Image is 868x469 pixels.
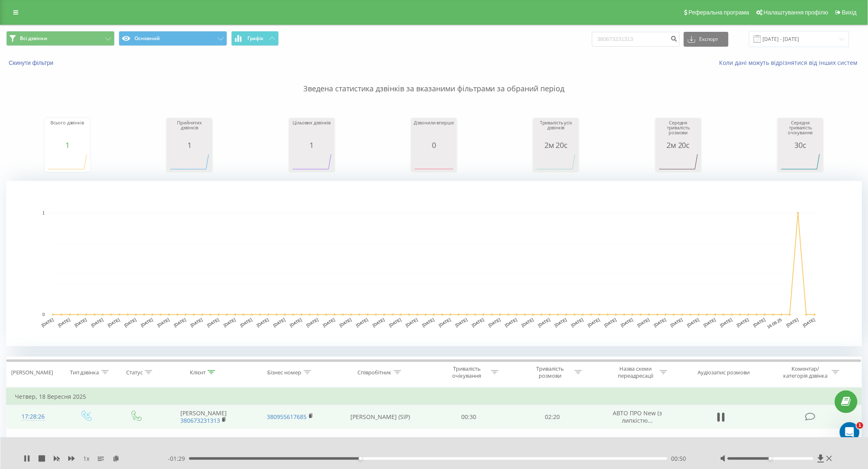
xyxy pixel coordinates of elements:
[504,317,518,328] text: [DATE]
[124,317,137,328] text: [DATE]
[240,317,253,328] text: [DATE]
[684,32,729,47] button: Експорт
[322,317,336,328] text: [DATE]
[291,120,333,141] div: Цільових дзвінків
[670,317,683,328] text: [DATE]
[190,317,204,328] text: [DATE]
[74,317,88,328] text: [DATE]
[47,141,88,149] div: 1
[6,67,862,94] p: Зведена статистика дзвінків за вказаними фільтрами за обраний період
[658,141,699,149] div: 2м 20с
[671,455,686,463] span: 00:50
[70,369,99,376] div: Тип дзвінка
[273,317,286,328] text: [DATE]
[736,317,750,328] text: [DATE]
[47,120,88,141] div: Всього дзвінків
[686,317,700,328] text: [DATE]
[587,317,601,328] text: [DATE]
[42,312,45,317] text: 0
[413,149,455,174] svg: A chart.
[637,317,650,328] text: [DATE]
[521,317,535,328] text: [DATE]
[206,317,220,328] text: [DATE]
[15,409,52,425] div: 17:28:26
[126,369,143,376] div: Статус
[83,455,89,463] span: 1 x
[91,317,104,328] text: [DATE]
[703,317,717,328] text: [DATE]
[857,422,863,429] span: 1
[780,149,821,174] svg: A chart.
[405,317,419,328] text: [DATE]
[653,317,667,328] text: [DATE]
[169,120,210,141] div: Прийнятих дзвінків
[592,32,680,47] input: Пошук за номером
[769,457,772,460] div: Accessibility label
[571,317,584,328] text: [DATE]
[6,31,115,46] button: Всі дзвінки
[786,317,799,328] text: [DATE]
[168,455,189,463] span: - 01:29
[180,417,220,424] a: 380673231313
[511,405,594,429] td: 02:20
[698,369,750,376] div: Аудіозапис розмови
[802,317,816,328] text: [DATE]
[537,317,551,328] text: [DATE]
[753,317,766,328] text: [DATE]
[413,141,455,149] div: 0
[840,422,860,442] iframe: Intercom live chat
[306,317,319,328] text: [DATE]
[157,317,170,328] text: [DATE]
[535,120,577,141] div: Тривалість усіх дзвінків
[107,317,121,328] text: [DATE]
[140,317,154,328] text: [DATE]
[256,317,270,328] text: [DATE]
[119,31,227,46] button: Основний
[614,365,658,379] div: Назва схеми переадресації
[41,317,54,328] text: [DATE]
[842,9,857,16] span: Вихід
[359,457,362,460] div: Accessibility label
[289,317,303,328] text: [DATE]
[780,120,821,141] div: Середня тривалість очікування
[247,36,264,41] span: Графік
[6,181,862,346] div: A chart.
[767,317,783,329] text: 16.09.25
[42,211,45,215] text: 1
[6,59,58,67] button: Скинути фільтри
[355,317,369,328] text: [DATE]
[267,413,307,421] a: 380955617685
[782,365,830,379] div: Коментар/категорія дзвінка
[268,369,302,376] div: Бізнес номер
[372,317,386,328] text: [DATE]
[535,149,577,174] svg: A chart.
[471,317,485,328] text: [DATE]
[169,149,210,174] svg: A chart.
[358,369,392,376] div: Співробітник
[719,59,862,67] a: Коли дані можуть відрізнятися вiд інших систем
[554,317,568,328] text: [DATE]
[173,317,187,328] text: [DATE]
[291,149,333,174] svg: A chart.
[422,317,435,328] text: [DATE]
[719,317,733,328] text: [DATE]
[20,35,47,42] span: Всі дзвінки
[764,9,828,16] span: Налаштування профілю
[58,317,71,328] text: [DATE]
[455,317,468,328] text: [DATE]
[223,317,237,328] text: [DATE]
[620,317,634,328] text: [DATE]
[780,141,821,149] div: 30с
[427,405,511,429] td: 00:30
[445,365,489,379] div: Тривалість очікування
[438,317,452,328] text: [DATE]
[334,405,427,429] td: [PERSON_NAME] (SIP)
[291,141,333,149] div: 1
[231,31,279,46] button: Графік
[658,149,699,174] svg: A chart.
